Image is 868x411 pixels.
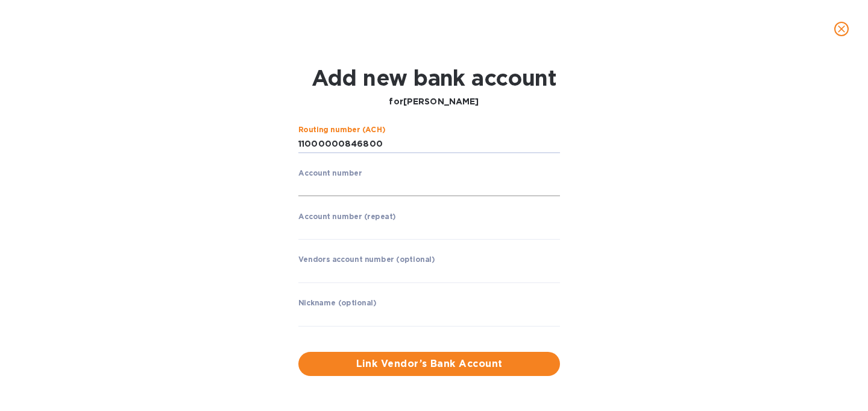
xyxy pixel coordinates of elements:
label: Nickname (optional) [298,300,377,307]
label: Account number (repeat) [298,213,396,220]
button: Link Vendor’s Bank Account [298,352,560,376]
label: Vendors account number (optional) [298,256,435,264]
label: Routing number (ACH) [298,126,385,133]
span: Link Vendor’s Bank Account [308,357,550,371]
b: for [PERSON_NAME] [389,97,479,106]
label: Account number [298,170,362,177]
button: close [827,14,856,43]
h1: Add new bank account [312,65,557,91]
